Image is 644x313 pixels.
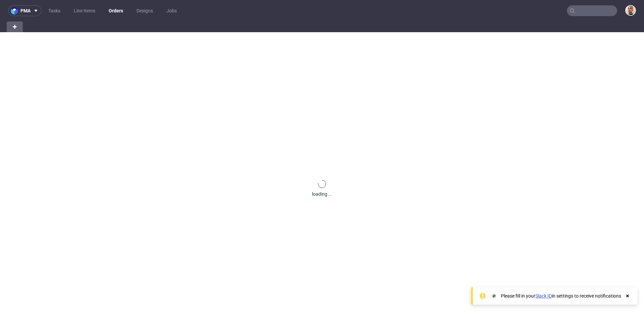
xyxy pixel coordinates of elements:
a: Line Items [70,5,99,16]
div: loading ... [312,191,332,197]
a: Orders [105,5,127,16]
span: pma [20,8,31,13]
img: Bartłomiej Leśniczuk [626,6,635,15]
img: logo [11,7,20,15]
img: Slack [491,293,497,299]
a: Jobs [162,5,181,16]
a: Slack ID [535,293,552,299]
a: Designs [132,5,157,16]
a: Tasks [44,5,64,16]
div: Please fill in your in settings to receive notifications [501,293,621,299]
button: pma [8,5,42,16]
